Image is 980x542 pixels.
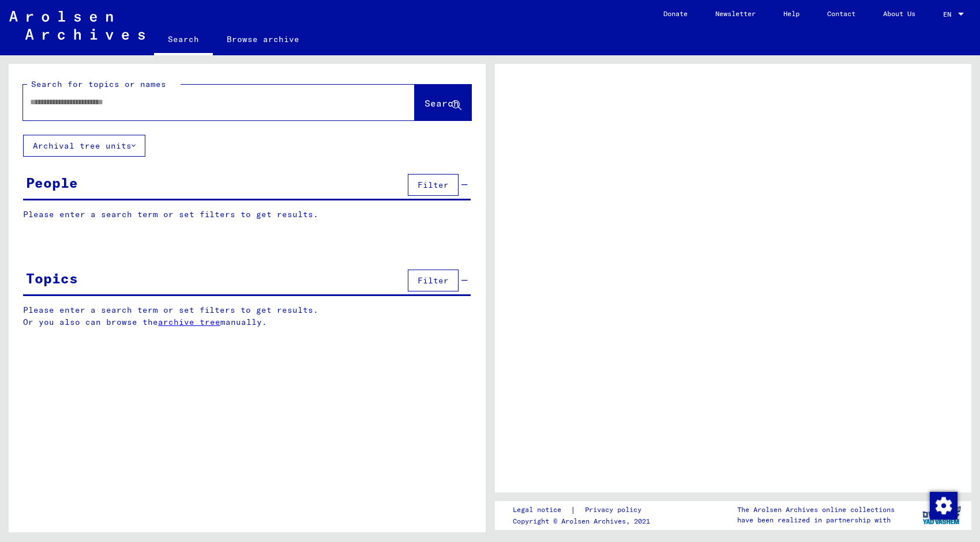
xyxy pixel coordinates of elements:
[943,10,956,18] span: EN
[513,516,655,526] p: Copyright © Arolsen Archives, 2021
[418,275,449,286] span: Filter
[737,515,895,525] p: have been realized in partnership with
[920,501,963,529] img: yv_logo.png
[158,317,220,327] a: archive tree
[415,85,471,120] button: Search
[513,504,570,516] a: Legal notice
[930,492,958,520] img: Change consent
[576,504,655,516] a: Privacy policy
[408,270,459,291] button: Filter
[26,172,78,193] div: People
[418,180,449,190] span: Filter
[23,135,145,157] button: Archival tree units
[425,97,459,109] span: Search
[929,491,957,519] div: Change consent
[23,304,471,328] p: Please enter a search term or set filters to get results. Or you also can browse the manually.
[408,174,459,196] button: Filter
[26,268,78,289] div: Topics
[213,25,313,53] a: Browse archive
[737,505,895,515] p: The Arolsen Archives online collections
[9,11,145,40] img: Arolsen_neg.svg
[154,25,213,55] a: Search
[513,504,655,516] div: |
[23,209,471,221] p: Please enter a search term or set filters to get results.
[31,79,166,89] mat-label: Search for topics or names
